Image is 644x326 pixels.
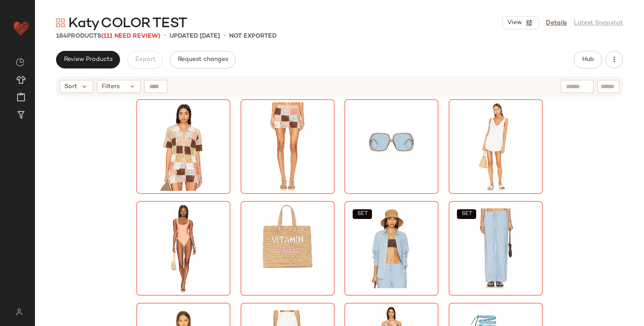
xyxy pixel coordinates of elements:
[244,204,332,293] img: BTBR-WY34_V1.jpg
[353,209,372,219] button: SET
[64,82,77,91] span: Sort
[170,51,236,68] button: Request changes
[11,308,28,315] img: svg%3e
[64,56,113,63] span: Review Products
[68,15,187,32] span: Katy COLOR TEST
[574,51,602,68] button: Hub
[357,211,368,217] span: SET
[457,209,476,219] button: SET
[347,102,435,191] img: LSPE-WG58_V1.jpg
[164,31,166,41] span: •
[229,32,276,41] p: Not Exported
[507,19,522,26] span: View
[16,58,25,67] img: svg%3e
[502,16,539,29] button: View
[12,19,30,37] img: heart_red.DM2ytmEG.svg
[223,31,226,41] span: •
[56,51,120,68] button: Review Products
[139,204,227,293] img: TULA-WX1188_V1.jpg
[582,56,594,63] span: Hub
[452,102,540,191] img: MIKO-WR18_V1.jpg
[546,18,567,28] a: Details
[177,56,228,63] span: Request changes
[56,18,65,27] img: svg%3e
[244,102,332,191] img: SHEM-WQ2_V1.jpg
[56,32,160,41] div: Products
[452,204,540,293] img: VVIT-WP6_V1.jpg
[347,204,435,293] img: VVIT-WS8_V1.jpg
[56,33,67,39] span: 184
[461,211,472,217] span: SET
[170,32,220,41] p: updated [DATE]
[101,33,160,39] span: (111 Need Review)
[102,82,120,91] span: Filters
[139,102,227,191] img: SHEM-WS1_V1.jpg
